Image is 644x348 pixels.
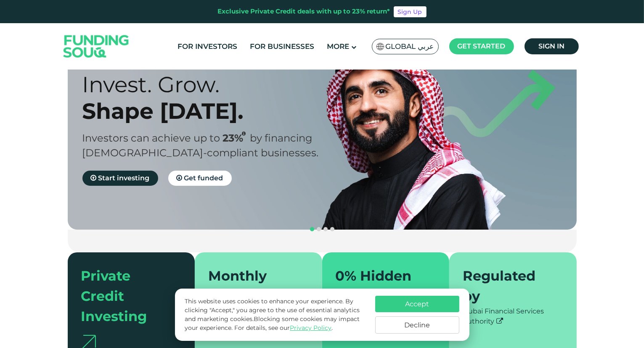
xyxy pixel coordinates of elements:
span: Get funded [184,174,223,182]
div: 0% Hidden Fees [336,266,426,306]
button: navigation [309,226,315,233]
a: For Investors [175,40,239,54]
span: Global عربي [386,42,434,51]
a: Get funded [168,171,232,186]
a: Start investing [82,171,158,186]
div: Invest. Grow. [82,71,337,98]
a: Sign Up [394,6,427,17]
button: navigation [315,226,322,233]
a: Privacy Policy [290,324,331,332]
i: 23% IRR (expected) ~ 15% Net yield (expected) [242,131,246,136]
div: Regulated by [463,266,553,306]
span: Blocking some cookies may impact your experience. [185,315,360,332]
div: Dubai Financial Services Authority [463,306,563,327]
a: For Businesses [248,40,316,54]
a: Sign in [525,38,579,54]
div: Monthly repayments [208,266,299,306]
span: For details, see our . [234,324,333,332]
span: Start investing [98,174,150,182]
span: More [327,42,349,51]
img: Logo [55,25,138,68]
button: Accept [375,296,459,312]
button: Decline [375,316,459,334]
div: Exclusive Private Credit deals with up to 23% return* [218,7,390,16]
button: navigation [329,226,336,233]
p: This website uses cookies to enhance your experience. By clicking "Accept," you agree to the use ... [185,297,366,332]
img: SA Flag [376,43,384,50]
div: Private Credit Investing [81,266,172,327]
span: Investors can achieve up to [82,132,220,144]
span: Sign in [538,42,564,50]
button: navigation [322,226,329,233]
div: Shape [DATE]. [82,98,337,124]
span: 23% [223,132,250,144]
span: Get started [458,42,506,50]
